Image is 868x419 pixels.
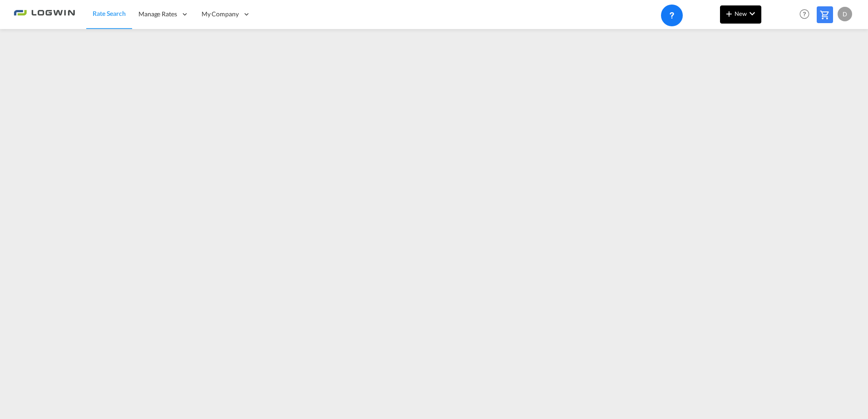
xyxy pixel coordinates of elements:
[724,8,735,19] md-icon: icon-plus 400-fg
[747,8,758,19] md-icon: icon-chevron-down
[138,10,177,19] span: Manage Rates
[202,10,239,19] span: My Company
[838,7,852,21] div: D
[724,10,758,17] span: New
[93,10,126,17] span: Rate Search
[797,6,812,22] span: Help
[14,4,75,24] img: 2761ae10d95411efa20a1f5e0282d2d7.png
[797,6,817,23] div: Help
[720,5,761,24] button: icon-plus 400-fgNewicon-chevron-down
